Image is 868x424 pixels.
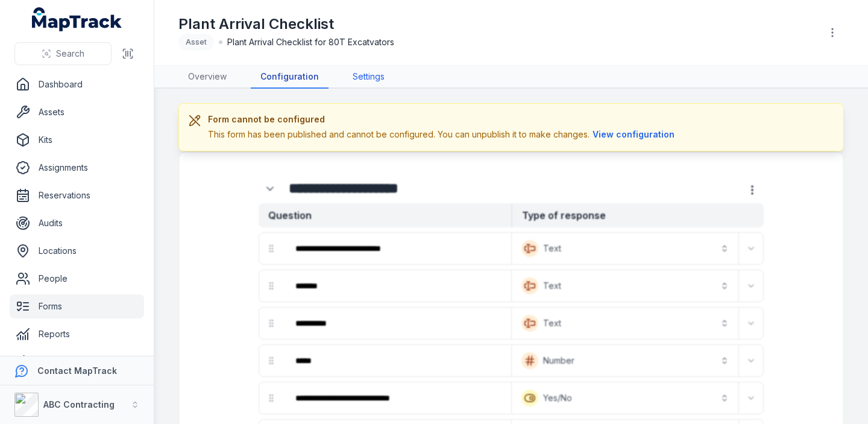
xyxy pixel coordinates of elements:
[10,183,144,207] a: Reservations
[590,128,678,141] button: View configuration
[10,211,144,235] a: Audits
[227,36,394,48] span: Plant Arrival Checklist for 80T Excatvators
[178,34,214,51] div: Asset
[178,14,394,34] h1: Plant Arrival Checklist
[10,128,144,152] a: Kits
[251,66,329,89] a: Configuration
[43,399,115,410] strong: ABC Contracting
[208,113,678,125] h3: Form cannot be configured
[178,66,236,89] a: Overview
[10,322,144,346] a: Reports
[208,128,678,141] div: This form has been published and cannot be configured. You can unpublish it to make changes.
[10,239,144,263] a: Locations
[343,66,394,89] a: Settings
[56,48,84,60] span: Search
[14,42,112,65] button: Search
[10,294,144,318] a: Forms
[10,267,144,291] a: People
[10,72,144,97] a: Dashboard
[32,7,122,31] a: MapTrack
[10,156,144,180] a: Assignments
[10,100,144,124] a: Assets
[37,365,117,376] strong: Contact MapTrack
[10,350,144,374] a: Alerts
